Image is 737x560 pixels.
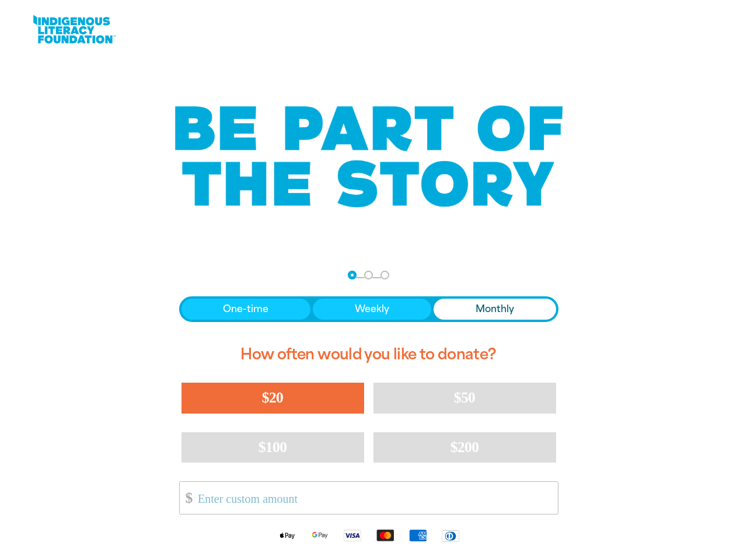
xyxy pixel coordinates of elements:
[179,296,558,322] div: Donation frequency
[165,82,573,231] img: Be part of the story
[364,271,373,279] button: Navigate to step 2 of 3 to enter your details
[271,528,303,542] img: Apple Pay logo
[348,271,357,279] button: Navigate to step 1 of 3 to enter your donation amount
[179,336,558,373] h2: How often would you like to donate?
[313,299,431,320] button: Weekly
[454,389,475,406] span: $50
[223,302,268,316] span: One-time
[476,302,514,316] span: Monthly
[401,528,434,542] img: American Express logo
[355,302,389,316] span: Weekly
[262,389,283,406] span: $20
[369,528,401,542] img: Mastercard logo
[303,528,336,542] img: Google Pay logo
[373,383,556,413] button: $50
[373,432,556,463] button: $200
[179,519,558,551] div: Available payment methods
[450,439,479,456] span: $200
[180,485,193,511] span: $
[434,529,467,542] img: Diners Club logo
[181,432,364,463] button: $100
[434,299,556,320] button: Monthly
[190,482,557,514] input: Enter custom amount
[336,528,369,542] img: Visa logo
[181,299,311,320] button: One-time
[380,271,389,279] button: Navigate to step 3 of 3 to enter your payment details
[181,383,364,413] button: $20
[259,439,287,456] span: $100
